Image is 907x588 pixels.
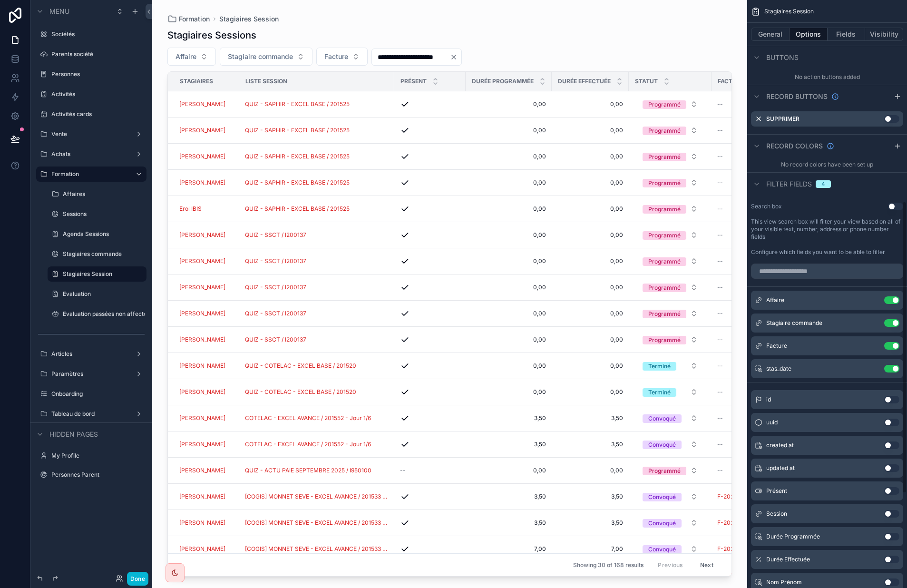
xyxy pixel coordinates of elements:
[51,370,131,378] label: Paramètres
[865,28,903,41] button: Visibility
[766,556,810,563] span: Durée Effectuée
[51,452,145,460] label: My Profile
[747,157,907,172] div: No record colors have been set up
[573,561,644,569] span: Showing 30 of 168 results
[693,558,720,572] button: Next
[635,78,658,85] span: Statut
[558,78,611,85] span: Durée Effectuée
[51,390,145,398] label: Onboarding
[245,78,287,85] span: Liste session
[766,92,828,101] span: Record buttons
[828,28,866,41] button: Fields
[751,28,790,41] button: General
[766,296,784,304] span: Affaire
[766,396,771,403] span: id
[127,572,148,586] button: Done
[766,510,787,518] span: Session
[751,218,903,241] label: This view search box will filter your view based on all of your visible text, number, address or ...
[51,350,131,358] label: Articles
[472,78,534,85] span: Durée Programmée
[63,190,145,198] label: Affaires
[51,110,145,118] label: Activités cards
[51,70,145,78] label: Personnes
[63,250,145,258] label: Stagiaires commande
[766,115,800,123] label: Supprimer
[766,179,812,189] span: Filter fields
[51,50,145,58] label: Parents société
[751,203,782,210] label: Search box
[63,230,145,238] label: Agenda Sessions
[63,290,145,298] label: Evaluation
[180,78,213,85] span: Stagiaires
[63,310,145,318] label: Evaluation passées non affectées
[766,319,822,327] span: Stagiaire commande
[766,342,787,350] span: Facture
[766,53,799,62] span: Buttons
[51,90,145,98] label: Activités
[51,130,131,138] label: Vente
[821,180,825,188] div: 4
[764,8,814,15] span: Stagiaires Session
[766,141,823,151] span: Record colors
[766,464,795,472] span: updated at
[51,471,145,479] label: Personnes Parent
[400,78,427,85] span: Présent
[751,248,885,256] label: Configure which fields you want to be able to filter
[766,487,787,495] span: Présent
[766,441,794,449] span: created at
[790,28,828,41] button: Options
[51,150,131,158] label: Achats
[718,78,744,85] span: Facture
[51,30,145,38] label: Sociétés
[766,365,791,372] span: stas_date
[51,410,131,418] label: Tableau de bord
[63,270,141,278] label: Stagiaires Session
[747,69,907,85] div: No action buttons added
[766,419,778,426] span: uuid
[51,170,127,178] label: Formation
[63,210,145,218] label: Sessions
[49,7,69,16] span: Menu
[49,430,98,439] span: Hidden pages
[766,533,820,540] span: Durée Programmée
